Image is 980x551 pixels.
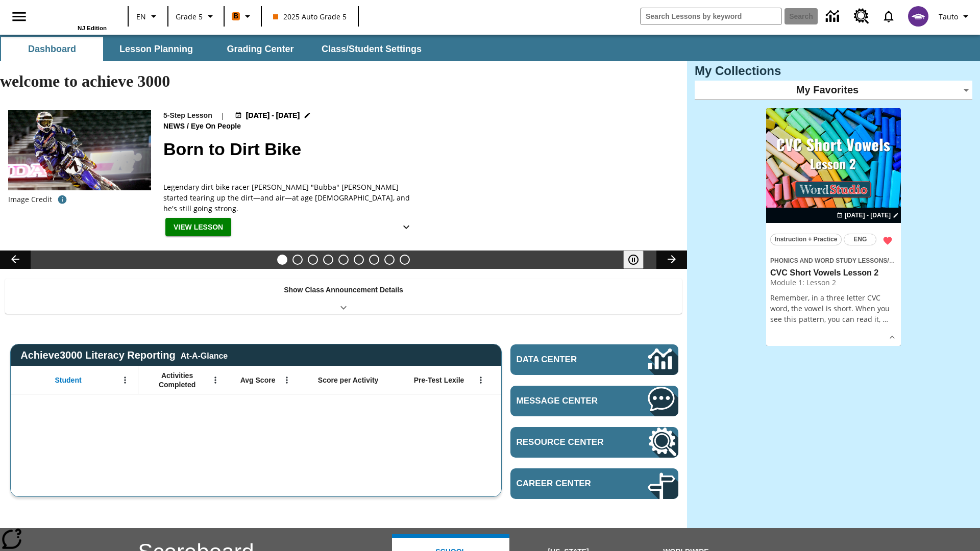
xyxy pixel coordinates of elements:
button: Class/Student Settings [313,37,430,61]
button: Slide 9 Sleepless in the Animal Kingdom [400,255,410,265]
button: Profile/Settings [935,7,976,26]
button: Select a new avatar [902,3,935,30]
button: Slide 3 Taking Movies to the X-Dimension [308,255,318,265]
span: Tauto [939,11,958,22]
a: Notifications [875,3,902,30]
button: View Lesson [165,218,231,237]
div: Legendary dirt bike racer [PERSON_NAME] "Bubba" [PERSON_NAME] started tearing up the dirt—and air... [163,182,419,214]
p: Remember, in a three letter CVC word, the vowel is short. When you see this pattern, you can read... [770,292,897,324]
button: Slide 1 Born to Dirt Bike [277,255,287,265]
button: Slide 5 One Idea, Lots of Hard Work [338,255,349,265]
h3: CVC Short Vowels Lesson 2 [770,268,897,279]
button: Open side menu [4,2,34,32]
div: lesson details [766,108,901,346]
span: 2025 Auto Grade 5 [273,11,347,22]
span: Activities Completed [143,371,211,389]
a: Data Center [510,344,678,375]
button: Grading Center [209,37,311,61]
span: Career Center [517,479,617,489]
button: Slide 4 What's the Big Idea? [323,255,333,265]
span: Phonics and Word Study Lessons [770,257,887,264]
button: Open Menu [473,372,488,388]
h2: Born to Dirt Bike [163,136,675,162]
img: avatar image [908,6,928,27]
button: Instruction + Practice [770,234,842,245]
button: Lesson Planning [105,37,207,61]
button: Open Menu [117,372,133,388]
button: Open Menu [208,372,223,388]
button: Dashboard [1,37,103,61]
button: Slide 2 Cars of the Future? [292,255,303,265]
span: [DATE] - [DATE] [845,211,891,220]
span: Resource Center [517,437,617,447]
span: Achieve3000 Literacy Reporting [20,349,228,361]
a: Data Center [820,3,848,31]
a: Home [40,5,107,25]
div: My Favorites [695,81,972,100]
span: ENG [853,234,867,245]
span: Score per Activity [318,375,379,385]
span: Data Center [517,355,613,365]
span: Message Center [517,396,617,406]
img: Motocross racer James Stewart flies through the air on his dirt bike. [8,110,151,191]
button: Grade: Grade 5, Select a grade [171,7,220,26]
div: Show Class Announcement Details [5,279,682,314]
button: ENG [844,234,876,245]
div: Home [40,4,107,31]
p: Show Class Announcement Details [284,285,403,295]
span: | [220,110,225,121]
span: Topic: Phonics and Word Study Lessons/CVC Short Vowels [770,255,897,266]
button: Language: EN, Select a language [132,7,164,26]
div: At-A-Glance [181,349,228,361]
span: [DATE] - [DATE] [246,110,300,121]
a: Career Center [510,468,678,499]
button: Slide 6 Pre-release lesson [354,255,364,265]
span: News [163,121,187,132]
a: Message Center [510,386,678,416]
button: Show Details [396,218,416,237]
button: Aug 19 - Aug 19 Choose Dates [233,110,313,121]
span: Instruction + Practice [775,234,837,245]
button: Slide 8 Making a Difference for the Planet [384,255,395,265]
span: EN [136,11,146,22]
span: B [233,10,238,22]
span: / [187,122,189,130]
button: Pause [623,251,644,269]
span: Grade 5 [176,11,203,22]
button: Remove from Favorites [878,232,897,250]
span: Avg Score [240,375,276,385]
span: NJ Edition [78,25,107,31]
h3: My Collections [695,64,972,78]
span: CVC Short Vowels [889,257,942,264]
button: Credit: Rick Scuteri/AP Images [52,190,72,209]
span: / [887,255,894,265]
p: 5-Step Lesson [163,110,212,121]
span: Pre-Test Lexile [414,375,464,385]
span: Student [55,375,82,385]
button: Boost Class color is orange. Change class color [228,7,258,26]
a: Resource Center, Will open in new tab [510,427,678,458]
span: … [883,314,888,324]
div: Pause [623,251,654,269]
input: search field [641,8,781,24]
p: Image Credit [8,194,52,205]
button: Lesson carousel, Next [656,251,687,269]
button: Slide 7 Career Lesson [369,255,379,265]
button: Show Details [885,330,900,345]
a: Resource Center, Will open in new tab [848,3,875,30]
span: Legendary dirt bike racer James "Bubba" Stewart started tearing up the dirt—and air—at age 4, and... [163,182,419,214]
button: Aug 20 - Aug 20 Choose Dates [835,211,901,220]
button: Open Menu [279,372,295,388]
span: Eye On People [191,121,243,132]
